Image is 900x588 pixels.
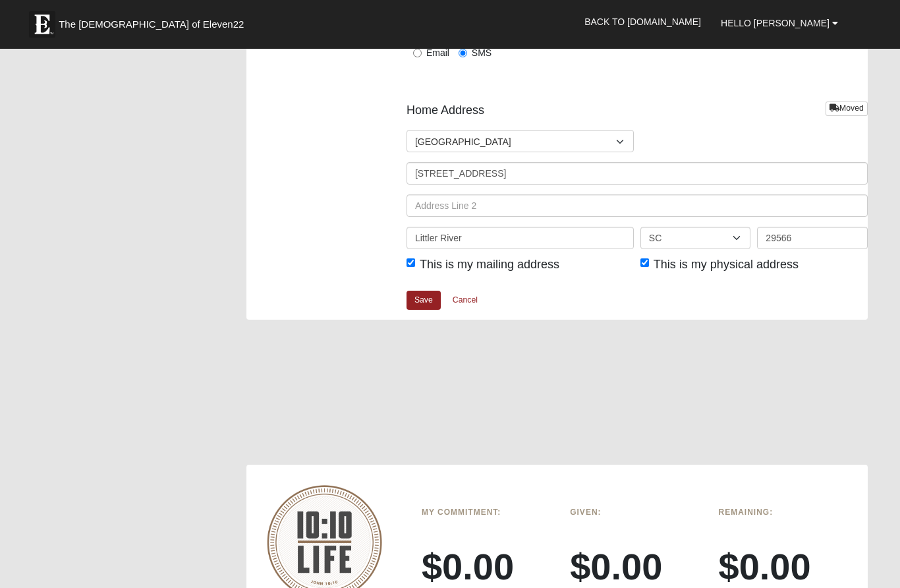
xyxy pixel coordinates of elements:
[22,5,286,38] a: The [DEMOGRAPHIC_DATA] of Eleven22
[413,49,422,57] input: Email
[422,508,550,517] h6: My Commitment:
[426,47,449,58] span: Email
[59,18,244,31] span: The [DEMOGRAPHIC_DATA] of Eleven22
[719,508,847,517] h6: Remaining:
[654,258,799,271] span: This is my physical address
[721,18,830,28] span: Hello [PERSON_NAME]
[711,7,848,40] a: Hello [PERSON_NAME]
[420,258,559,271] span: This is my mailing address
[407,227,634,249] input: City
[826,102,868,115] a: Moved
[640,258,649,267] input: This is my physical address
[29,11,55,38] img: Eleven22 logo
[472,47,492,58] span: SMS
[444,290,486,310] a: Cancel
[407,102,484,119] span: Home Address
[570,508,698,517] h6: Given:
[407,194,868,217] input: Address Line 2
[459,49,467,57] input: SMS
[575,5,711,38] a: Back to [DOMAIN_NAME]
[407,258,415,267] input: This is my mailing address
[415,131,616,153] span: [GEOGRAPHIC_DATA]
[407,291,441,310] a: Save
[407,162,868,185] input: Address Line 1
[757,227,867,249] input: Zip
